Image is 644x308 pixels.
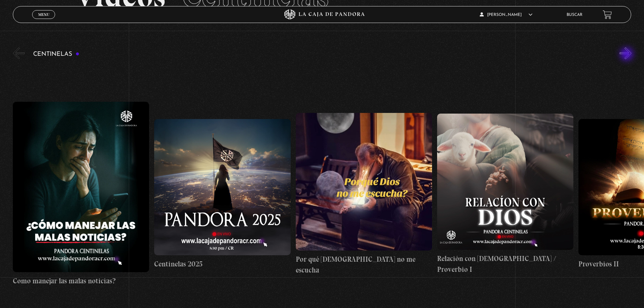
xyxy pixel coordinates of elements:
[603,10,612,19] a: View your shopping cart
[480,13,532,17] span: [PERSON_NAME]
[437,253,573,275] h4: Relación con [DEMOGRAPHIC_DATA] / Proverbio I
[36,18,52,23] span: Cerrar
[13,47,25,59] button: Previous
[33,51,79,57] h3: Centinelas
[620,47,631,59] button: Next
[154,259,290,269] h4: Centinelas 2025
[13,276,149,286] h4: Como manejar las malas noticias?
[296,254,432,275] h4: Por qué [DEMOGRAPHIC_DATA] no me escucha
[38,13,49,17] span: Menu
[567,13,582,17] a: Buscar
